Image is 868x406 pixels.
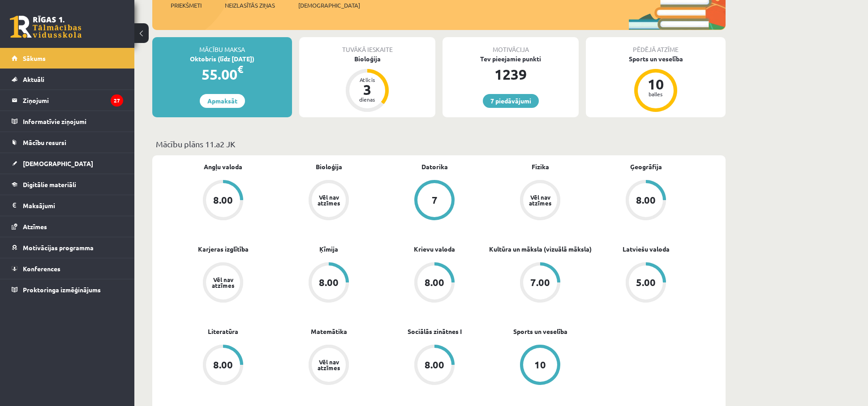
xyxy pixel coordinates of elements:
div: Motivācija [443,37,579,54]
div: 8.00 [636,195,656,205]
a: Aktuāli [12,69,123,90]
a: 7.00 [487,262,593,304]
a: Ģeogrāfija [630,162,662,171]
a: Latviešu valoda [623,244,670,254]
a: Digitālie materiāli [12,174,123,195]
a: Datorika [421,162,448,171]
div: 5.00 [636,278,656,287]
a: Ķīmija [319,244,338,254]
a: Atzīmes [12,216,123,237]
a: Sports un veselība 10 balles [586,54,726,113]
div: balles [642,91,669,97]
span: Sākums [23,54,46,62]
div: 7.00 [530,278,550,287]
a: 10 [487,345,593,387]
a: 7 piedāvājumi [483,94,539,108]
div: Oktobris (līdz [DATE]) [152,54,292,64]
div: 7 [432,195,438,205]
span: Atzīmes [23,222,47,231]
div: 8.00 [319,278,339,287]
div: 8.00 [213,360,233,370]
a: Krievu valoda [414,244,455,254]
a: [DEMOGRAPHIC_DATA] [12,153,123,174]
div: Mācību maksa [152,37,292,54]
a: Karjeras izglītība [198,244,249,254]
div: Sports un veselība [586,54,726,64]
span: [DEMOGRAPHIC_DATA] [23,159,93,167]
div: Tuvākā ieskaite [299,37,435,54]
a: Literatūra [208,327,238,336]
a: Vēl nav atzīmes [276,180,382,222]
a: Proktoringa izmēģinājums [12,279,123,300]
a: Angļu valoda [204,162,242,171]
div: 3 [354,82,381,97]
span: Digitālie materiāli [23,180,76,188]
div: Tev pieejamie punkti [443,54,579,64]
p: Mācību plāns 11.a2 JK [156,138,722,150]
a: Motivācijas programma [12,237,123,258]
a: Matemātika [311,327,347,336]
span: Proktoringa izmēģinājums [23,286,101,294]
a: Rīgas 1. Tālmācības vidusskola [10,16,82,38]
div: 8.00 [425,278,444,287]
legend: Ziņojumi [23,90,123,111]
div: 55.00 [152,64,292,85]
a: Vēl nav atzīmes [487,180,593,222]
a: 8.00 [170,180,276,222]
div: 10 [534,360,546,370]
div: Vēl nav atzīmes [211,277,236,288]
div: Bioloģija [299,54,435,64]
span: Aktuāli [23,75,44,83]
div: dienas [354,97,381,102]
a: 5.00 [593,262,699,304]
a: 8.00 [276,262,382,304]
div: 1239 [443,64,579,85]
a: Bioloģija [316,162,342,171]
a: Apmaksāt [200,94,245,108]
a: Mācību resursi [12,132,123,153]
a: 8.00 [593,180,699,222]
a: Fizika [532,162,549,171]
span: Mācību resursi [23,138,66,146]
span: Neizlasītās ziņas [225,1,275,10]
div: 10 [642,77,669,91]
legend: Informatīvie ziņojumi [23,111,123,132]
a: 8.00 [170,345,276,387]
a: Ziņojumi27 [12,90,123,111]
div: Vēl nav atzīmes [316,359,341,371]
div: Vēl nav atzīmes [316,194,341,206]
a: Maksājumi [12,195,123,216]
div: 8.00 [425,360,444,370]
a: Informatīvie ziņojumi [12,111,123,132]
span: [DEMOGRAPHIC_DATA] [298,1,360,10]
span: € [237,63,243,76]
a: 8.00 [382,262,487,304]
div: Vēl nav atzīmes [528,194,553,206]
a: 7 [382,180,487,222]
div: Atlicis [354,77,381,82]
span: Priekšmeti [171,1,202,10]
a: Sports un veselība [513,327,567,336]
a: Bioloģija Atlicis 3 dienas [299,54,435,113]
a: Vēl nav atzīmes [276,345,382,387]
a: Sākums [12,48,123,68]
a: Vēl nav atzīmes [170,262,276,304]
div: Pēdējā atzīme [586,37,726,54]
div: 8.00 [213,195,233,205]
span: Motivācijas programma [23,244,94,252]
a: 8.00 [382,345,487,387]
a: Sociālās zinātnes I [408,327,462,336]
legend: Maksājumi [23,195,123,216]
span: Konferences [23,265,60,273]
a: Kultūra un māksla (vizuālā māksla) [489,244,592,254]
a: Konferences [12,258,123,279]
i: 27 [111,94,123,107]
